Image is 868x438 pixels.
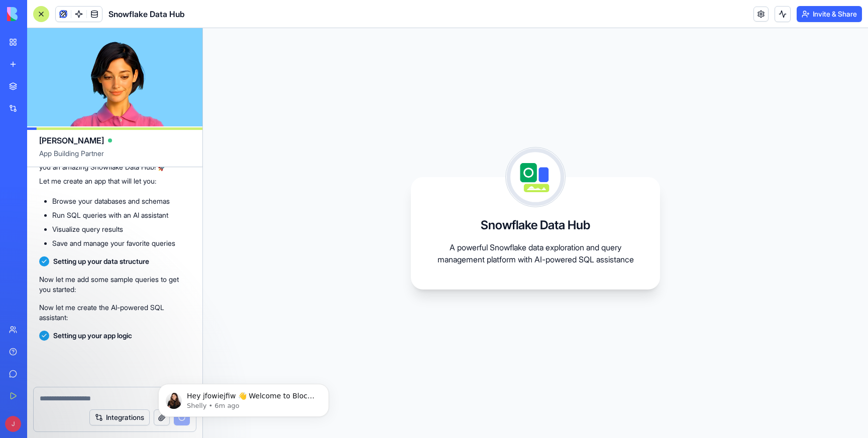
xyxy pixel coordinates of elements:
[52,196,190,206] li: Browse your databases and schemas
[5,416,21,432] span: J
[435,241,636,265] p: A powerful Snowflake data exploration and query management platform with AI-powered SQL assistance
[53,256,149,266] span: Setting up your data structure
[39,303,190,323] p: Now let me create the AI-powered SQL assistant:
[797,6,862,22] button: Invite & Share
[89,409,150,425] button: Integrations
[7,7,69,21] img: logo
[39,274,190,295] p: Now let me add some sample queries to get you started:
[52,224,190,234] li: Visualize query results
[143,363,344,433] iframe: Intercom notifications message
[52,210,190,220] li: Run SQL queries with an AI assistant
[53,331,132,341] span: Setting up your app logic
[481,217,590,233] h3: Snowflake Data Hub
[108,8,185,20] span: Snowflake Data Hub
[39,149,190,167] span: App Building Partner
[39,134,104,147] span: [PERSON_NAME]
[52,238,190,248] li: Save and manage your favorite queries
[39,176,190,186] p: Let me create an app that will let you:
